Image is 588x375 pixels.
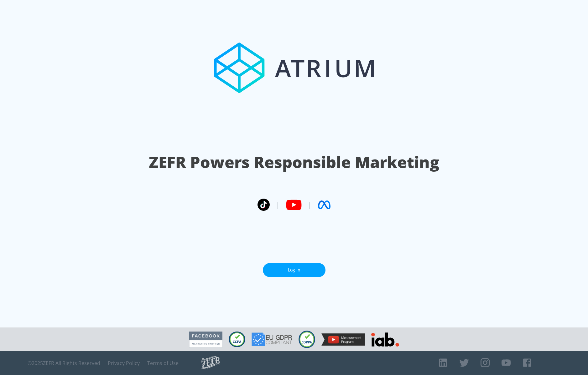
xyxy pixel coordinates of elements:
[308,200,312,210] span: |
[321,333,365,346] img: YouTube Measurement Program
[263,263,325,277] a: Log In
[276,200,280,210] span: |
[147,360,179,366] a: Terms of Use
[371,332,399,347] img: IAB
[229,332,245,347] img: CCPA Compliant
[189,332,222,347] img: Facebook Marketing Partner
[252,332,292,346] img: GDPR Compliant
[28,360,100,366] span: © 2025 ZEFR All Rights Reserved
[299,331,315,348] img: COPPA Compliant
[108,360,140,366] a: Privacy Policy
[149,151,439,173] h1: ZEFR Powers Responsible Marketing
